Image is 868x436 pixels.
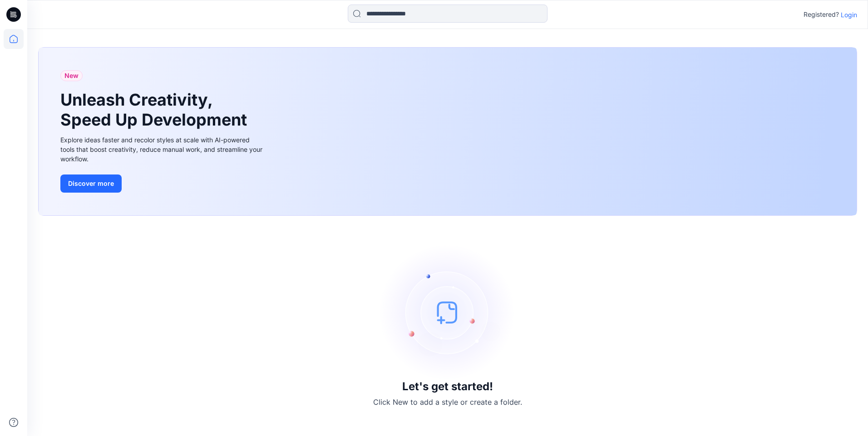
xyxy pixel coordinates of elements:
[841,10,857,19] p: Login
[402,380,493,393] h3: Let's get started!
[64,70,79,81] span: New
[60,174,265,193] a: Discover more
[804,9,839,20] p: Registered?
[373,397,522,407] p: Click New to add a style or create a folder.
[380,244,516,380] img: empty-state-image.svg
[60,135,265,164] div: Explore ideas faster and recolor styles at scale with AI-powered tools that boost creativity, red...
[60,90,251,129] h1: Unleash Creativity, Speed Up Development
[60,174,122,193] button: Discover more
